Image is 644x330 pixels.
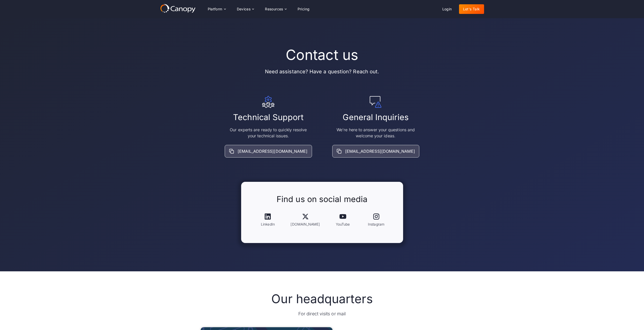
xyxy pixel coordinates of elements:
div: YouTube [336,222,350,227]
h2: Technical Support [233,112,303,123]
a: Let's Talk [459,4,484,14]
a: Pricing [294,4,314,14]
p: For direct visits or mail [298,310,346,317]
p: Our experts are ready to quickly resolve your technical issues. [228,127,309,139]
h2: Find us on social media [277,194,367,205]
h1: Contact us [286,47,358,63]
div: Instagram [368,222,384,227]
div: Resources [265,7,283,11]
div: LinkedIn [261,222,275,227]
div: [EMAIL_ADDRESS][DOMAIN_NAME] [345,148,415,154]
div: [EMAIL_ADDRESS][DOMAIN_NAME] [238,148,307,154]
h2: General Inquiries [343,112,408,123]
a: Instagram [362,208,391,231]
div: Platform [208,7,222,11]
p: We're here to answer your questions and welcome your ideas. [335,127,416,139]
h2: Our headquarters [271,292,372,306]
a: [DOMAIN_NAME] [286,208,324,231]
a: LinkedIn [253,208,283,231]
div: Devices [237,7,251,11]
a: YouTube [328,208,358,231]
div: [DOMAIN_NAME] [290,222,320,227]
p: Need assistance? Have a question? Reach out. [265,68,379,76]
a: Login [438,4,456,14]
div: Platform [204,4,230,14]
div: Devices [233,4,258,14]
div: Resources [261,4,290,14]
